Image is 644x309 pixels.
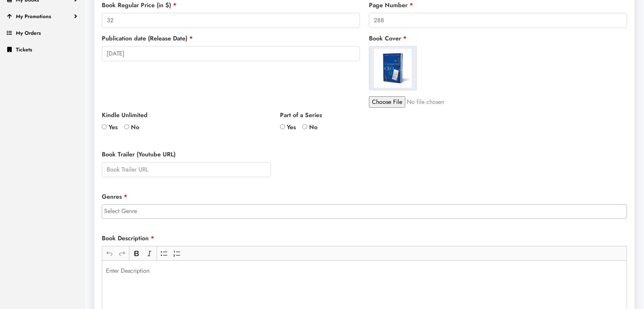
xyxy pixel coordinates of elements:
input: Book Trailer URL [102,162,271,177]
input: Book Release Date [102,46,360,61]
label: Book Description [102,234,154,243]
label: Book Cover [369,34,406,43]
input: No [124,124,129,129]
label: No [302,123,317,132]
label: Publication date (Release Date) [102,34,193,43]
label: Yes [102,123,118,132]
label: Yes [280,123,296,132]
span: Tickets [16,46,32,53]
label: Genres [102,192,127,201]
span: My Orders [16,29,41,37]
div: Editor toolbar [102,246,627,261]
input: Yes [280,124,285,129]
label: Book Regular Price (in $) [102,1,176,10]
input: No [302,124,307,129]
input: Select Genre [104,207,628,216]
input: Yes [102,124,107,129]
label: Part of a Series [280,111,449,120]
label: Kindle Unlimited [102,111,271,120]
label: Page Number [369,1,413,10]
label: Book Trailer (Youtube URL) [102,150,176,159]
span: My Promotions [16,12,51,20]
input: Page Number [369,13,627,28]
img: 9k= [374,49,412,88]
input: Book Price [102,13,360,28]
label: No [124,123,139,132]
